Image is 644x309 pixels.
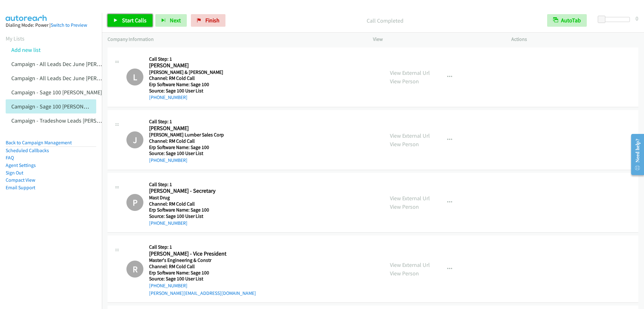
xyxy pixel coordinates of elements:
h1: J [126,131,143,148]
h5: Channel: RM Cold Call [149,263,256,270]
a: Campaign - Sage 100 [PERSON_NAME] [11,89,102,96]
a: Back to Campaign Management [6,140,72,146]
span: Start Calls [122,17,147,24]
h2: [PERSON_NAME] - Secretary [149,187,241,195]
h5: Erp Software Name: Sage 100 [149,207,241,213]
h5: Channel: RM Cold Call [149,201,241,207]
a: Sign Out [6,170,23,176]
a: [PHONE_NUMBER] [149,94,187,100]
a: Campaign - Sage 100 [PERSON_NAME] Cloned [11,103,120,110]
a: [PHONE_NUMBER] [149,220,187,226]
h2: [PERSON_NAME] [149,62,241,69]
a: View Person [390,78,419,85]
h5: [PERSON_NAME] Lumber Sales Corp [149,132,241,138]
a: Add new list [11,46,41,53]
div: Dialing Mode: Power | [6,21,96,29]
a: View External Url [390,69,430,76]
h5: [PERSON_NAME] & [PERSON_NAME] [149,69,241,75]
h1: R [126,261,143,278]
button: Next [155,14,187,27]
span: Next [170,17,181,24]
p: Actions [511,36,638,43]
p: Company Information [108,36,362,43]
a: Switch to Preview [51,22,87,28]
h5: Source: Sage 100 User List [149,88,241,94]
h1: P [126,194,143,211]
a: Compact View [6,177,35,183]
h5: Erp Software Name: Sage 100 [149,81,241,88]
div: 0 [636,14,638,23]
h5: Call Step: 1 [149,56,241,62]
h5: Channel: RM Cold Call [149,138,241,144]
a: Agent Settings [6,162,36,168]
h5: Channel: RM Cold Call [149,75,241,81]
a: Campaign - All Leads Dec June [PERSON_NAME] [11,60,125,68]
a: View Person [390,270,419,277]
h5: Source: Sage 100 User List [149,213,241,219]
h1: L [126,69,143,86]
p: View [373,36,500,43]
a: View External Url [390,132,430,139]
p: Call Completed [234,16,536,25]
a: Campaign - All Leads Dec June [PERSON_NAME] Cloned [11,74,144,82]
h2: [PERSON_NAME] - Vice President [149,250,241,257]
a: Campaign - Tradeshow Leads [PERSON_NAME] Cloned [11,117,141,124]
h5: Mast Drug [149,195,241,201]
a: Email Support [6,185,35,190]
a: View Person [390,203,419,210]
a: View External Url [390,261,430,268]
h5: Call Step: 1 [149,181,241,188]
button: AutoTab [547,14,587,27]
a: My Lists [6,35,25,42]
h2: [PERSON_NAME] [149,125,241,132]
a: [PHONE_NUMBER] [149,283,187,289]
h5: Source: Sage 100 User List [149,150,241,157]
h5: Call Step: 1 [149,119,241,125]
a: Finish [191,14,225,27]
a: Start Calls [108,14,153,27]
a: [PHONE_NUMBER] [149,157,187,163]
a: View Person [390,141,419,148]
a: View External Url [390,195,430,202]
h5: Call Step: 1 [149,244,256,250]
h5: Master's Engineering & Constr [149,257,256,263]
span: Finish [205,17,219,24]
a: [PERSON_NAME][EMAIL_ADDRESS][DOMAIN_NAME] [149,290,256,296]
a: FAQ [6,155,14,161]
iframe: Resource Center [626,130,644,179]
a: Scheduled Callbacks [6,147,49,153]
h5: Source: Sage 100 User List [149,276,256,282]
h5: Erp Software Name: Sage 100 [149,144,241,151]
div: Delay between calls (in seconds) [601,17,630,22]
h5: Erp Software Name: Sage 100 [149,270,256,276]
